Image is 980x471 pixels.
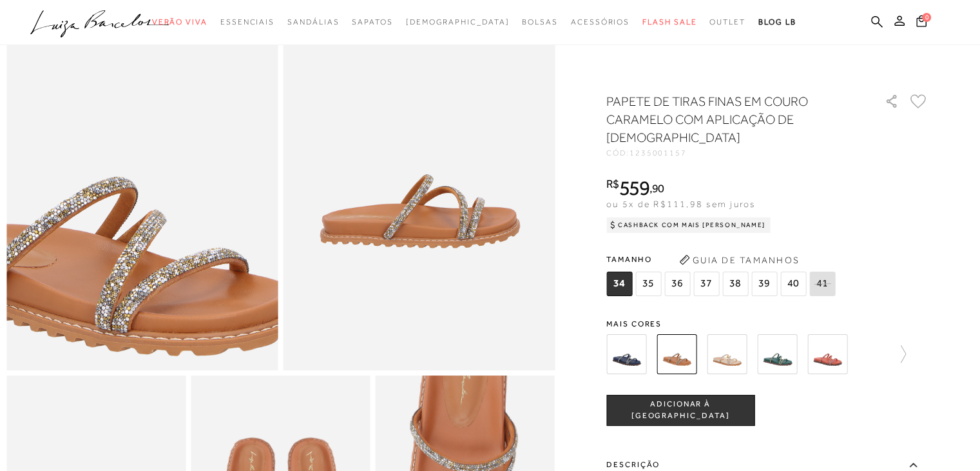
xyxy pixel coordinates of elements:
img: PAPETE DE TIRAS FINAS EM COURO AZUL NAVAL COM APLICAÇÃO DE CRISTAIS [606,334,646,374]
span: Outlet [709,17,745,26]
span: Bolsas [522,17,558,26]
span: Mais cores [606,320,928,328]
a: categoryNavScreenReaderText [152,10,207,34]
span: 41 [809,272,835,296]
div: CÓD: [606,149,864,157]
span: 37 [693,272,719,296]
span: 559 [619,176,649,199]
span: BLOG LB [758,17,796,26]
a: categoryNavScreenReaderText [287,10,339,34]
img: PAPETE DE TIRAS FINAS EM COURO CARAMELO COM APLICAÇÃO DE CRISTAIS [657,334,697,374]
span: 0 [922,13,931,22]
span: 36 [664,272,690,296]
span: 39 [751,272,777,296]
span: 1235001157 [629,148,687,157]
a: categoryNavScreenReaderText [642,10,697,34]
span: Sapatos [352,17,392,26]
span: ADICIONAR À [GEOGRAPHIC_DATA] [607,399,754,421]
span: Flash Sale [642,17,697,26]
button: 0 [912,14,930,32]
span: Sandálias [287,17,339,26]
span: 40 [780,272,806,296]
span: Tamanho [606,250,838,269]
span: 38 [722,272,748,296]
h1: PAPETE DE TIRAS FINAS EM COURO CARAMELO COM APLICAÇÃO DE [DEMOGRAPHIC_DATA] [606,92,848,146]
span: Verão Viva [152,17,207,26]
a: noSubCategoriesText [406,10,510,34]
a: BLOG LB [758,10,796,34]
span: [DEMOGRAPHIC_DATA] [406,17,510,26]
a: categoryNavScreenReaderText [522,10,558,34]
a: categoryNavScreenReaderText [220,10,274,34]
span: 35 [635,272,661,296]
img: PAPETE DE TIRAS FINAS EM COURO VERMELHO CAIENA COM APLICAÇÃO DE CRISTAIS [807,334,847,374]
a: categoryNavScreenReaderText [571,10,629,34]
button: Guia de Tamanhos [675,250,803,270]
i: R$ [606,178,619,190]
span: Essenciais [220,17,274,26]
a: categoryNavScreenReaderText [352,10,392,34]
span: ou 5x de R$111,98 sem juros [606,199,755,209]
img: PAPETE DE TIRAS FINAS EM COURO DOURADO COM APLICAÇÃO DE CRISTAIS [707,334,747,374]
span: 90 [652,181,664,195]
a: categoryNavScreenReaderText [709,10,745,34]
button: ADICIONAR À [GEOGRAPHIC_DATA] [606,395,754,426]
img: PAPETE DE TIRAS FINAS EM COURO VERDE ESMERALDA COM APLICAÇÃO DE CRISTAIS [757,334,797,374]
span: 34 [606,272,632,296]
i: , [649,183,664,194]
span: Acessórios [571,17,629,26]
div: Cashback com Mais [PERSON_NAME] [606,217,771,233]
